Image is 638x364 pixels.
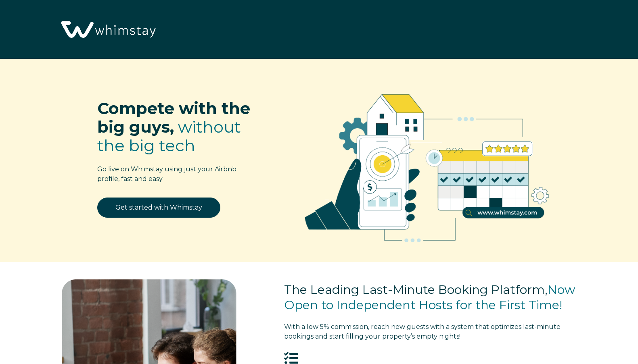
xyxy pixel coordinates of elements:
span: Compete with the big guys, [97,98,250,137]
span: With a low 5% commission, reach new guests with a system that optimizes last-minute bookings and s [284,323,561,340]
span: The Leading Last-Minute Booking Platform, [284,282,548,297]
img: RBO Ilustrations-02 [285,71,569,257]
a: Get started with Whimstay [97,198,220,218]
img: Whimstay Logo-02 1 [56,4,159,56]
span: tart filling your property’s empty nights! [284,323,561,340]
span: Go live on Whimstay using just your Airbnb profile, fast and easy [97,165,236,183]
span: without the big tech [97,117,241,155]
span: Now Open to Independent Hosts for the First Time! [284,282,575,312]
